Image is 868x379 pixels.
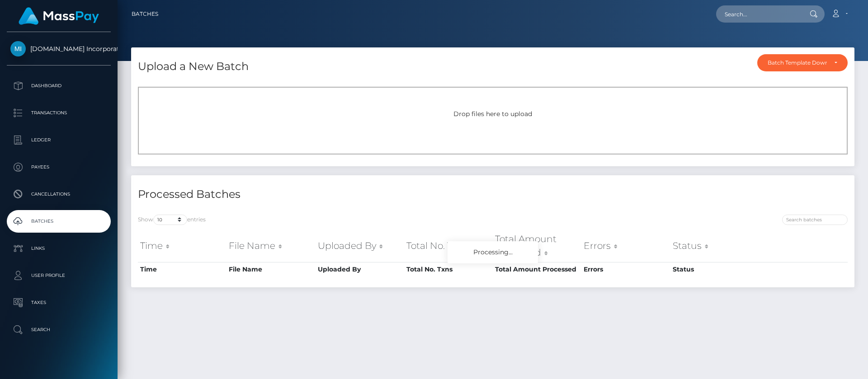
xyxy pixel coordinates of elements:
[19,7,99,25] img: MassPay Logo
[453,110,532,118] span: Drop files here to upload
[138,262,226,276] th: Time
[782,215,848,225] input: Search batches
[316,262,404,276] th: Uploaded By
[10,79,107,93] p: Dashboard
[132,5,158,23] a: Batches
[7,45,111,53] span: [DOMAIN_NAME] Incorporated
[670,230,759,262] th: Status
[7,102,111,124] a: Transactions
[7,318,111,341] a: Search
[10,269,107,282] p: User Profile
[226,262,315,276] th: File Name
[7,210,111,233] a: Batches
[226,230,315,262] th: File Name
[316,230,404,262] th: Uploaded By
[10,215,107,228] p: Batches
[448,241,538,263] div: Processing...
[10,133,107,147] p: Ledger
[138,59,249,75] h4: Upload a New Batch
[10,41,26,56] img: Medley.com Incorporated
[581,262,670,276] th: Errors
[757,54,848,71] button: Batch Template Download
[138,230,226,262] th: Time
[404,230,493,262] th: Total No. Txns
[10,296,107,309] p: Taxes
[493,230,581,262] th: Total Amount Processed
[10,187,107,201] p: Cancellations
[581,230,670,262] th: Errors
[7,264,111,287] a: User Profile
[10,323,107,337] p: Search
[7,156,111,178] a: Payees
[10,160,107,174] p: Payees
[768,59,827,66] div: Batch Template Download
[153,215,187,225] select: Showentries
[10,242,107,255] p: Links
[716,5,801,23] input: Search...
[670,262,759,276] th: Status
[7,75,111,97] a: Dashboard
[138,215,206,225] label: Show entries
[138,187,486,202] h4: Processed Batches
[493,262,581,276] th: Total Amount Processed
[7,237,111,260] a: Links
[7,183,111,206] a: Cancellations
[7,291,111,314] a: Taxes
[404,262,493,276] th: Total No. Txns
[10,106,107,120] p: Transactions
[7,129,111,151] a: Ledger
